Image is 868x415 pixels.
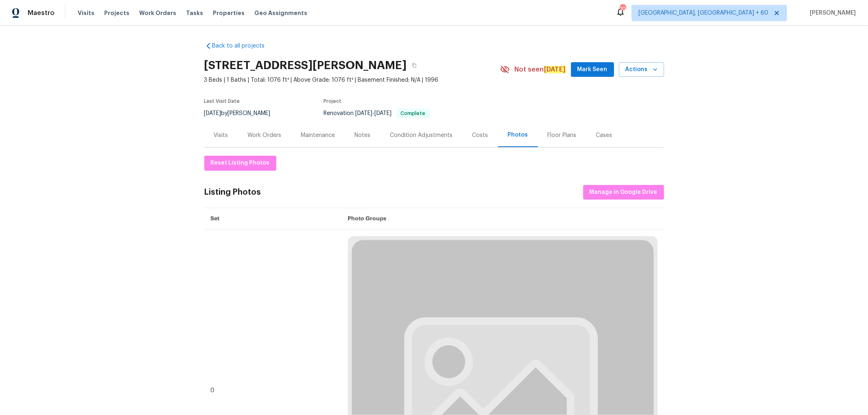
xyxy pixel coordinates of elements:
[204,76,500,84] span: 3 Beds | 1 Baths | Total: 1076 ft² | Above Grade: 1076 ft² | Basement Finished: N/A | 1996
[204,99,240,104] span: Last Visit Date
[548,131,577,139] div: Floor Plans
[390,131,453,139] div: Condition Adjustments
[544,66,566,73] em: [DATE]
[596,131,612,139] div: Cases
[204,156,276,171] button: Reset Listing Photos
[204,109,280,118] div: by [PERSON_NAME]
[508,131,528,139] div: Photos
[472,131,488,139] div: Costs
[577,65,608,75] span: Mark Seen
[324,111,430,116] span: Renovation
[638,9,768,17] span: [GEOGRAPHIC_DATA], [GEOGRAPHIC_DATA] + 60
[375,111,392,116] span: [DATE]
[211,158,270,168] span: Reset Listing Photos
[204,208,341,230] th: Set
[324,99,342,104] span: Project
[254,9,307,17] span: Geo Assignments
[139,9,176,17] span: Work Orders
[625,65,658,75] span: Actions
[515,65,566,74] span: Not seen
[407,58,422,73] button: Copy Address
[341,208,664,230] th: Photo Groups
[620,5,625,13] div: 708
[186,10,203,16] span: Tasks
[356,111,392,116] span: -
[204,188,261,196] div: Listing Photos
[28,9,55,17] span: Maestro
[78,9,94,17] span: Visits
[571,62,614,77] button: Mark Seen
[355,131,371,139] div: Notes
[807,9,856,17] span: [PERSON_NAME]
[301,131,335,139] div: Maintenance
[398,111,429,116] span: Complete
[204,61,407,70] h2: [STREET_ADDRESS][PERSON_NAME]
[356,111,373,116] span: [DATE]
[583,185,664,200] button: Manage in Google Drive
[104,9,129,17] span: Projects
[214,131,228,139] div: Visits
[204,42,282,50] a: Back to all projects
[213,9,245,17] span: Properties
[204,111,221,116] span: [DATE]
[590,187,658,198] span: Manage in Google Drive
[248,131,282,139] div: Work Orders
[619,62,664,77] button: Actions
